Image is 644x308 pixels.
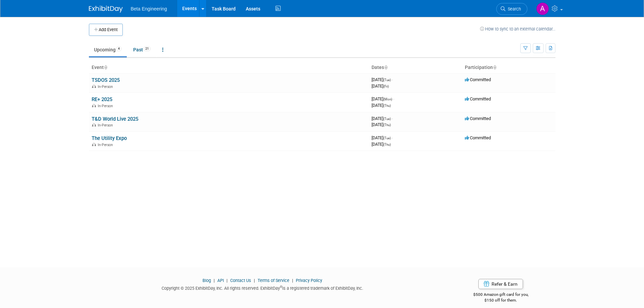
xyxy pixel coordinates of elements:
span: Committed [465,77,491,82]
a: Blog [202,278,211,283]
span: Beta Engineering [131,6,167,11]
button: Add Event [89,24,123,36]
span: Search [505,6,521,11]
a: The Utility Expo [92,135,127,141]
span: [DATE] [372,96,394,101]
img: Anne Mertens [536,2,549,15]
a: Privacy Policy [296,278,322,283]
a: How to sync to an external calendar... [480,26,555,31]
span: [DATE] [372,135,393,140]
span: (Thu) [383,104,391,108]
span: 21 [143,46,151,51]
div: Copyright © 2025 ExhibitDay, Inc. All rights reserved. ExhibitDay is a registered trademark of Ex... [89,284,436,291]
span: (Thu) [383,123,391,127]
span: [DATE] [372,77,393,82]
a: Upcoming4 [89,43,127,56]
span: In-Person [98,85,115,89]
span: | [252,278,257,283]
span: (Fri) [383,85,389,88]
span: | [290,278,295,283]
a: Terms of Service [258,278,289,283]
span: [DATE] [372,84,389,89]
a: TSDOS 2025 [92,77,120,83]
a: Refer & Earn [478,279,523,289]
span: | [212,278,216,283]
span: (Tue) [383,117,391,121]
a: Sort by Event Name [104,65,107,70]
th: Dates [369,62,462,73]
img: ExhibitDay [89,6,123,13]
img: In-Person Event [92,85,96,88]
img: In-Person Event [92,143,96,146]
span: (Tue) [383,78,391,82]
span: [DATE] [372,122,391,127]
img: In-Person Event [92,123,96,126]
span: (Tue) [383,136,391,140]
span: 4 [116,46,122,51]
img: In-Person Event [92,104,96,107]
a: T&D World Live 2025 [92,116,138,122]
sup: ® [280,285,282,289]
span: In-Person [98,104,115,108]
a: RE+ 2025 [92,96,112,102]
span: - [392,77,393,82]
span: Committed [465,135,491,140]
span: - [393,96,394,101]
th: Participation [462,62,555,73]
span: [DATE] [372,142,391,147]
a: Sort by Start Date [384,65,387,70]
span: [DATE] [372,103,391,108]
a: Contact Us [230,278,251,283]
span: Committed [465,116,491,121]
span: | [225,278,229,283]
span: (Mon) [383,97,392,101]
a: Search [496,3,527,15]
div: $500 Amazon gift card for you, [446,287,555,303]
span: (Thu) [383,143,391,146]
a: API [217,278,224,283]
span: In-Person [98,123,115,127]
th: Event [89,62,369,73]
span: In-Person [98,143,115,147]
span: - [392,116,393,121]
div: $150 off for them. [446,298,555,303]
a: Sort by Participation Type [493,65,496,70]
span: [DATE] [372,116,393,121]
span: Committed [465,96,491,101]
a: Past21 [128,43,156,56]
span: - [392,135,393,140]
